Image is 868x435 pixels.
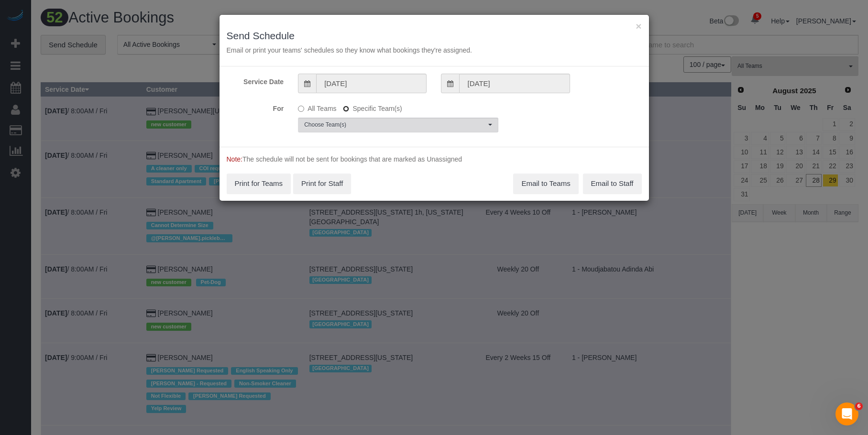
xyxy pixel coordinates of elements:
[298,100,336,113] label: All Teams
[316,74,427,93] input: From
[636,21,641,31] button: ×
[459,74,570,93] input: To
[227,154,642,164] p: The schedule will not be sent for bookings that are marked as Unassigned
[343,100,402,113] label: Specific Team(s)
[835,402,858,425] iframe: Intercom live chat
[855,402,863,410] span: 6
[227,174,291,194] button: Print for Teams
[293,174,351,194] button: Print for Staff
[227,30,642,41] h3: Send Schedule
[583,174,642,194] button: Email to Staff
[513,174,578,194] button: Email to Teams
[220,100,291,113] label: For
[227,155,242,163] span: Note:
[298,118,498,132] button: Choose Team(s)
[220,74,291,87] label: Service Date
[298,106,304,112] input: All Teams
[227,45,642,55] p: Email or print your teams' schedules so they know what bookings they're assigned.
[304,121,486,129] span: Choose Team(s)
[343,106,349,112] input: Specific Team(s)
